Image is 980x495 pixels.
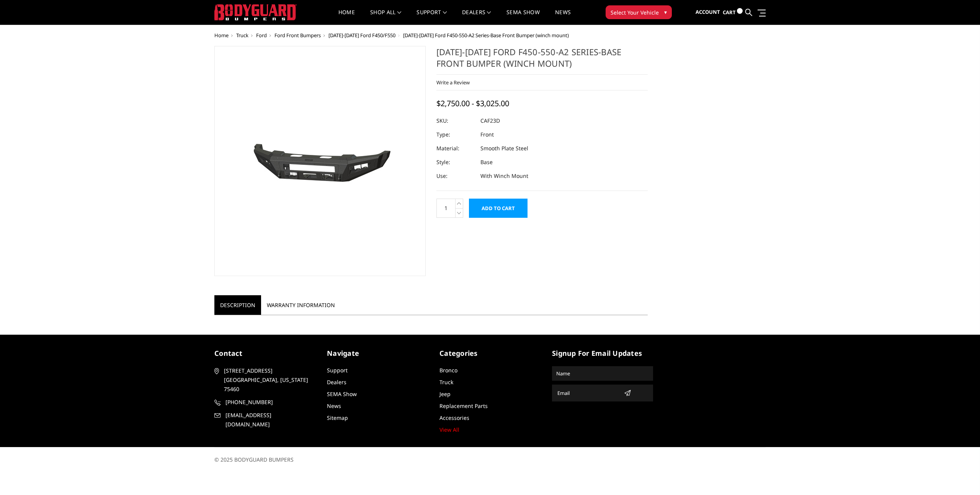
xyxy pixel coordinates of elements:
h5: Categories [439,348,541,359]
dd: With Winch Mount [480,169,528,183]
a: News [555,10,571,25]
span: Select Your Vehicle [611,8,659,16]
a: Support [416,10,447,25]
input: Name [553,367,652,380]
a: Home [338,10,355,25]
dt: SKU: [436,114,475,128]
a: Truck [439,378,453,386]
span: Cart [723,9,736,16]
a: News [327,402,341,409]
a: Warranty Information [261,295,341,315]
dt: Material: [436,141,475,155]
span: [DATE]-[DATE] Ford F450-550-A2 Series-Base Front Bumper (winch mount) [403,32,569,39]
h5: contact [214,348,315,359]
a: Dealers [327,378,346,386]
input: Add to Cart [469,199,528,218]
dt: Use: [436,169,475,183]
a: 2023-2025 Ford F450-550-A2 Series-Base Front Bumper (winch mount) [214,46,426,276]
h1: [DATE]-[DATE] Ford F450-550-A2 Series-Base Front Bumper (winch mount) [436,46,648,75]
a: Ford Front Bumpers [274,32,321,39]
a: Accessories [439,414,469,421]
a: [PHONE_NUMBER] [214,398,315,407]
h5: Navigate [327,348,428,359]
a: Cart [723,2,743,23]
dd: CAF23D [480,114,500,128]
a: [DATE]-[DATE] Ford F450/F550 [328,32,395,39]
a: Replacement Parts [439,402,488,409]
a: shop all [370,10,401,25]
h5: signup for email updates [552,348,653,359]
a: Account [696,2,720,23]
a: Ford [256,32,267,39]
img: BODYGUARD BUMPERS [214,4,297,20]
span: [EMAIL_ADDRESS][DOMAIN_NAME] [225,411,314,429]
button: Select Your Vehicle [606,5,672,19]
a: [EMAIL_ADDRESS][DOMAIN_NAME] [214,411,315,429]
a: Sitemap [327,414,348,421]
dd: Base [480,155,493,169]
a: Bronco [439,367,457,374]
span: Account [696,8,720,15]
a: Support [327,367,348,374]
a: Home [214,32,229,39]
span: [PHONE_NUMBER] [225,398,314,407]
input: Email [554,387,621,399]
a: Dealers [462,10,491,25]
a: SEMA Show [506,10,540,25]
a: Jeep [439,390,451,398]
span: ▾ [664,8,667,16]
a: View All [439,426,459,433]
span: [STREET_ADDRESS] [GEOGRAPHIC_DATA], [US_STATE] 75460 [224,366,313,394]
a: Truck [236,32,248,39]
dt: Type: [436,128,475,141]
dd: Smooth Plate Steel [480,141,528,155]
img: 2023-2025 Ford F450-550-A2 Series-Base Front Bumper (winch mount) [224,116,416,206]
dt: Style: [436,155,475,169]
a: SEMA Show [327,390,357,398]
span: © 2025 BODYGUARD BUMPERS [214,456,294,463]
a: Description [214,295,261,315]
span: $2,750.00 - $3,025.00 [436,98,509,109]
a: Write a Review [436,79,470,86]
dd: Front [480,128,494,141]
